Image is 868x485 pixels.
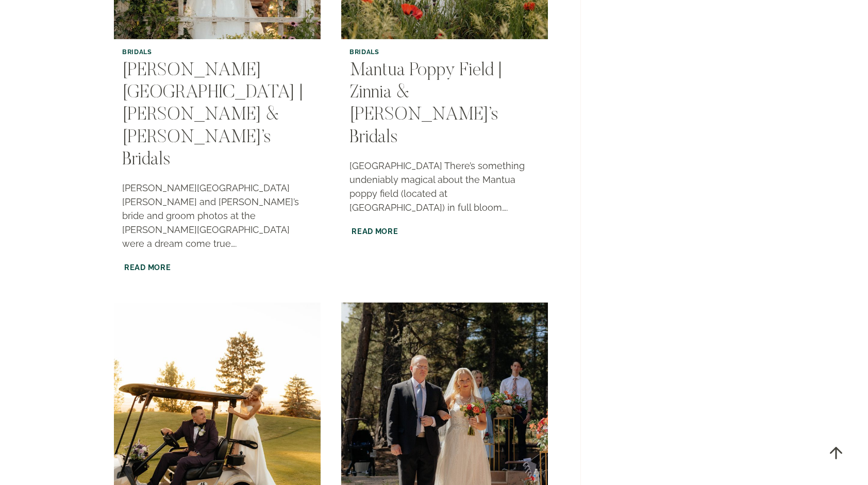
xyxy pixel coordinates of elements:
[122,261,173,274] a: Read More
[819,436,853,470] a: Scroll to top
[122,48,152,56] a: Bridals
[122,62,303,170] a: [PERSON_NAME][GEOGRAPHIC_DATA] | [PERSON_NAME] & [PERSON_NAME]’s Bridals
[349,225,400,238] a: Read More
[349,48,379,56] a: Bridals
[349,62,502,147] a: Mantua Poppy Field | Zinnia & [PERSON_NAME]’s Bridals
[122,181,312,250] p: [PERSON_NAME][GEOGRAPHIC_DATA] [PERSON_NAME] and [PERSON_NAME]’s bride and groom photos at the [P...
[349,159,540,214] p: [GEOGRAPHIC_DATA] There’s something undeniably magical about the Mantua poppy field (located at [...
